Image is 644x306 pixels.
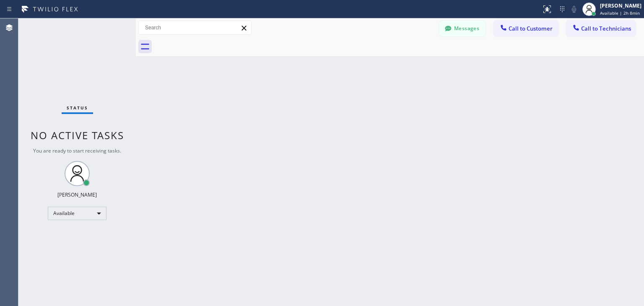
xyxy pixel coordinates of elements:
div: [PERSON_NAME] [57,191,97,198]
div: Available [48,207,106,220]
button: Call to Technicians [566,21,636,36]
span: You are ready to start receiving tasks. [33,147,121,154]
span: Call to Technicians [581,25,631,32]
div: [PERSON_NAME] [600,2,641,9]
span: No active tasks [31,128,124,142]
span: Call to Customer [509,25,553,32]
button: Messages [439,21,486,36]
span: Available | 2h 8min [600,10,640,16]
button: Mute [568,3,580,15]
button: Call to Customer [494,21,558,36]
span: Status [67,105,88,111]
input: Search [139,21,251,34]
